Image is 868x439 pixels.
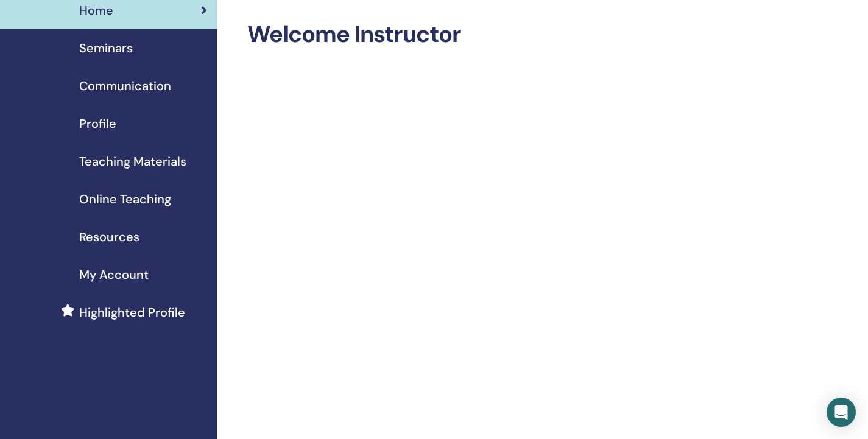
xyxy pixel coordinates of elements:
span: Teaching Materials [79,152,186,170]
div: Open Intercom Messenger [827,398,856,427]
span: Online Teaching [79,190,171,208]
span: Highlighted Profile [79,303,185,321]
span: Seminars [79,39,133,57]
span: My Account [79,265,149,284]
span: Profile [79,114,116,133]
h2: Welcome Instructor [247,21,758,49]
span: Home [79,1,113,19]
span: Communication [79,77,171,95]
span: Resources [79,228,139,246]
